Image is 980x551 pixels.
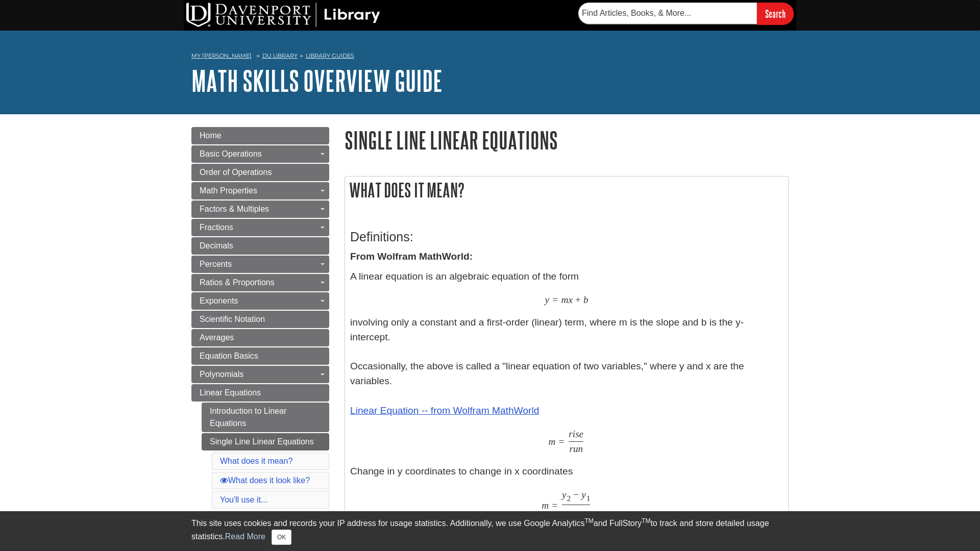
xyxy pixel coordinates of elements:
span: Exponents [200,296,238,305]
span: b [583,294,589,306]
span: Polynomials [200,370,243,379]
sup: TM [642,517,650,524]
a: You'll use it... [220,495,267,504]
a: Decimals [191,237,329,255]
a: Polynomials [191,366,329,383]
a: Factors & Multiples [191,201,329,218]
span: 2 [567,494,571,503]
a: Introduction to Linear Equations [202,403,329,432]
span: r [569,443,573,455]
input: Find Articles, Books, & More... [578,3,757,24]
a: Read More [225,532,265,541]
span: Averages [200,333,234,342]
span: y [545,294,549,306]
span: Basic Operations [200,149,262,158]
a: Exponents [191,292,329,310]
a: Single Line Linear Equations [202,433,329,450]
span: n [578,443,583,455]
a: What does it look like? [220,476,310,485]
a: Ratios & Proportions [191,274,329,291]
h3: Definitions: [350,230,783,244]
span: r [569,428,572,440]
span: e [579,428,584,440]
span: Linear Equations [200,388,261,397]
nav: breadcrumb [191,49,789,65]
span: x [568,294,573,306]
span: m [542,499,549,511]
span: = [559,436,565,447]
a: Scientific Notation [191,311,329,328]
span: m [561,294,569,306]
a: Basic Operations [191,145,329,163]
a: Library Guides [306,52,354,59]
img: DU Library [186,3,380,27]
p: A linear equation is an algebraic equation of the form involving only a constant and a first-orde... [350,269,783,418]
h2: What does it mean? [345,177,788,204]
span: Math Properties [200,186,257,195]
h1: Single Line Linear Equations [345,127,789,153]
a: DU Library [262,52,298,59]
span: y [562,489,567,500]
span: − [573,506,579,518]
a: Percents [191,256,329,273]
span: m [548,436,555,447]
div: This site uses cookies and records your IP address for usage statistics. Additionally, we use Goo... [191,517,789,545]
span: Factors & Multiples [200,205,269,213]
span: Fractions [200,223,233,232]
a: Math Skills Overview Guide [191,65,443,96]
a: Equation Basics [191,347,329,365]
span: + [575,294,581,306]
a: Linear Equations [191,384,329,402]
span: 1 [586,494,591,503]
span: i [573,428,575,440]
form: Searches DU Library's articles, books, and more [578,3,794,24]
span: x [581,506,586,518]
span: Decimals [200,241,233,250]
a: Averages [191,329,329,346]
span: Equation Basics [200,352,258,360]
span: Percents [200,260,232,268]
a: Linear Equation -- from Wolfram MathWorld [350,405,539,416]
span: Home [200,131,222,140]
strong: From Wolfram MathWorld: [350,251,473,262]
span: = [552,294,558,306]
a: What does it mean? [220,457,292,465]
span: Scientific Notation [200,315,265,323]
span: s [575,428,579,440]
sup: TM [584,517,593,524]
input: Search [757,3,794,24]
a: Home [191,127,329,144]
button: Close [272,530,291,545]
span: Ratios & Proportions [200,278,275,287]
span: − [573,489,579,500]
span: Order of Operations [200,168,272,177]
a: Order of Operations [191,164,329,181]
span: u [573,443,578,455]
a: Math Properties [191,182,329,199]
span: = [552,499,557,511]
span: x [562,506,567,518]
a: Fractions [191,219,329,236]
span: y [581,489,586,500]
a: My [PERSON_NAME] [191,52,252,60]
